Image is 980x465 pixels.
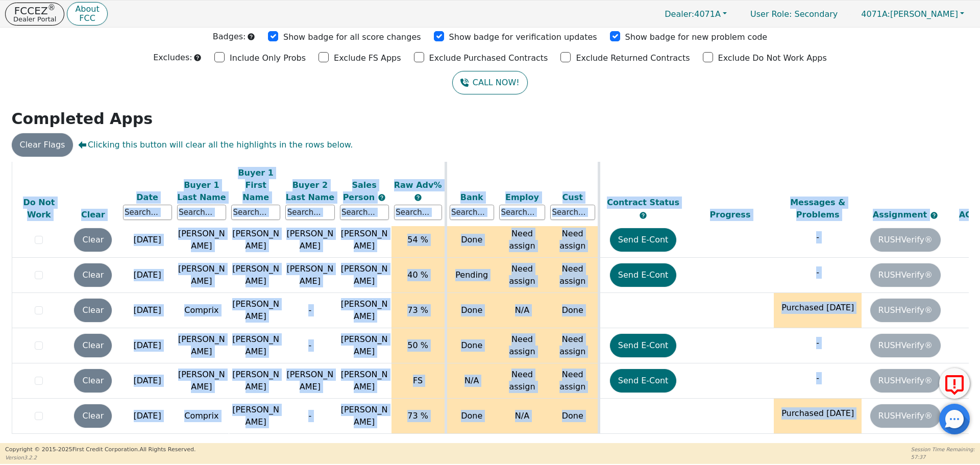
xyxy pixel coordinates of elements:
[175,399,229,434] td: Comprix
[446,293,497,328] td: Done
[450,191,495,203] div: Bank
[340,205,389,220] input: Search...
[120,328,175,363] td: [DATE]
[776,302,859,314] p: Purchased [DATE]
[548,293,599,328] td: Done
[283,399,337,434] td: -
[740,4,848,24] a: User Role: Secondary
[229,258,283,293] td: [PERSON_NAME]
[407,411,428,421] span: 73 %
[610,369,677,393] button: Send E-Cont
[341,264,388,286] span: [PERSON_NAME]
[5,454,195,461] p: Version 3.2.2
[341,370,388,391] span: [PERSON_NAME]
[407,235,428,244] span: 54 %
[446,223,497,258] td: Done
[850,6,975,22] a: 4071A:[PERSON_NAME]
[446,258,497,293] td: Pending
[665,9,721,19] span: 4071A
[610,228,677,252] button: Send E-Cont
[497,223,548,258] td: Need assign
[341,405,388,427] span: [PERSON_NAME]
[12,133,73,157] button: Clear Flags
[576,52,690,64] p: Exclude Returned Contracts
[499,205,545,220] input: Search...
[776,231,859,243] p: -
[120,363,175,399] td: [DATE]
[175,258,229,293] td: [PERSON_NAME]
[175,363,229,399] td: [PERSON_NAME]
[283,363,337,399] td: [PERSON_NAME]
[497,258,548,293] td: Need assign
[446,328,497,363] td: Done
[15,197,64,221] div: Do Not Work
[120,223,175,258] td: [DATE]
[343,180,378,202] span: Sales Person
[776,266,859,279] p: -
[67,2,107,26] button: AboutFCC
[283,223,337,258] td: [PERSON_NAME]
[407,270,428,280] span: 40 %
[120,258,175,293] td: [DATE]
[718,52,827,64] p: Exclude Do Not Work Apps
[285,179,334,203] div: Buyer 2 Last Name
[607,198,679,207] span: Contract Status
[48,3,56,12] sup: ®
[231,166,280,203] div: Buyer 1 First Name
[861,9,958,19] span: [PERSON_NAME]
[939,368,970,399] button: Report Error to FCC
[499,191,545,203] div: Employ
[75,14,99,22] p: FCC
[175,293,229,328] td: Comprix
[74,299,112,322] button: Clear
[548,363,599,399] td: Need assign
[123,205,172,220] input: Search...
[5,446,195,454] p: Copyright © 2015- 2025 First Credit Corporation.
[550,205,595,220] input: Search...
[139,446,195,453] span: All Rights Reserved.
[610,263,677,287] button: Send E-Cont
[497,293,548,328] td: N/A
[497,363,548,399] td: Need assign
[452,71,527,94] button: CALL NOW!
[548,399,599,434] td: Done
[861,9,890,19] span: 4071A:
[285,205,334,220] input: Search...
[548,328,599,363] td: Need assign
[625,31,768,43] p: Show badge for new problem code
[74,404,112,428] button: Clear
[873,210,930,219] span: Assignment
[75,5,99,13] p: About
[341,229,388,251] span: [PERSON_NAME]
[665,9,694,19] span: Dealer:
[740,4,848,24] p: Secondary
[229,293,283,328] td: [PERSON_NAME]
[175,223,229,258] td: [PERSON_NAME]
[497,399,548,434] td: N/A
[429,52,548,64] p: Exclude Purchased Contracts
[153,52,192,64] p: Excludes:
[446,363,497,399] td: N/A
[229,223,283,258] td: [PERSON_NAME]
[283,258,337,293] td: [PERSON_NAME]
[394,180,442,189] span: Raw Adv%
[229,328,283,363] td: [PERSON_NAME]
[12,110,153,128] strong: Completed Apps
[334,52,401,64] p: Exclude FS Apps
[407,340,428,350] span: 50 %
[407,305,428,315] span: 73 %
[177,205,226,220] input: Search...
[74,263,112,287] button: Clear
[497,328,548,363] td: Need assign
[74,334,112,357] button: Clear
[550,191,595,203] div: Cust
[689,209,772,221] div: Progress
[283,293,337,328] td: -
[68,209,117,221] div: Clear
[5,3,64,26] a: FCCEZ®Dealer Portal
[911,446,975,453] p: Session Time Remaining:
[446,399,497,434] td: Done
[231,205,280,220] input: Search...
